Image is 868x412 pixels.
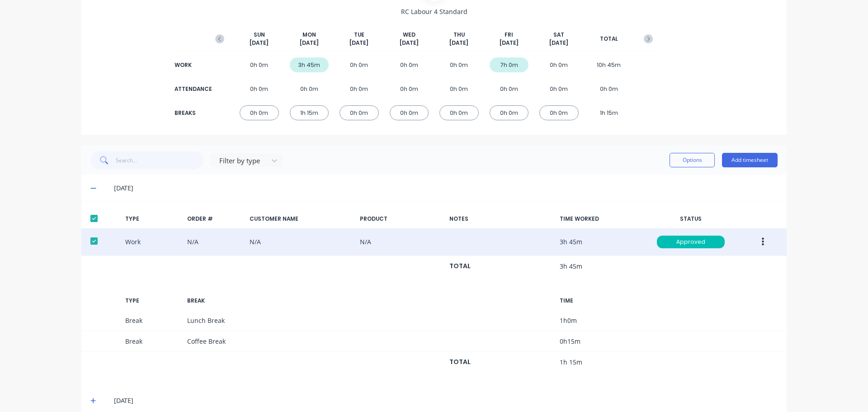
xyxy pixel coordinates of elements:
[250,39,269,47] span: [DATE]
[290,105,329,120] div: 1h 15m
[290,57,329,72] div: 3h 45m
[500,39,519,47] span: [DATE]
[539,81,579,96] div: 0h 0m
[175,85,211,93] div: ATTENDANCE
[670,153,715,167] button: Options
[125,215,180,223] div: TYPE
[125,297,180,305] div: TYPE
[449,39,468,47] span: [DATE]
[240,105,279,120] div: 0h 0m
[240,57,279,72] div: 0h 0m
[490,105,529,120] div: 0h 0m
[349,39,368,47] span: [DATE]
[187,297,242,305] div: BREAK
[490,57,529,72] div: 7h 0m
[539,105,579,120] div: 0h 0m
[449,215,552,223] div: NOTES
[650,215,732,223] div: STATUS
[114,183,778,193] div: [DATE]
[439,81,479,96] div: 0h 0m
[300,39,319,47] span: [DATE]
[290,81,329,96] div: 0h 0m
[114,396,778,406] div: [DATE]
[340,81,379,96] div: 0h 0m
[340,105,379,120] div: 0h 0m
[590,105,629,120] div: 1h 15m
[539,57,579,72] div: 0h 0m
[439,105,479,120] div: 0h 0m
[722,153,778,167] button: Add timesheet
[505,31,513,39] span: FRI
[400,39,419,47] span: [DATE]
[403,31,415,39] span: WED
[250,215,353,223] div: CUSTOMER NAME
[175,61,211,69] div: WORK
[657,236,725,248] div: Approved
[490,81,529,96] div: 0h 0m
[453,31,465,39] span: THU
[401,7,467,16] span: RC Labour 4 Standard
[254,31,265,39] span: SUN
[240,81,279,96] div: 0h 0m
[553,31,564,39] span: SAT
[549,39,568,47] span: [DATE]
[600,35,618,43] span: TOTAL
[187,215,242,223] div: ORDER #
[590,57,629,72] div: 10h 45m
[340,57,379,72] div: 0h 0m
[390,105,429,120] div: 0h 0m
[302,31,316,39] span: MON
[116,151,204,169] input: Search...
[560,215,642,223] div: TIME WORKED
[560,297,642,305] div: TIME
[360,215,442,223] div: PRODUCT
[175,109,211,117] div: BREAKS
[590,81,629,96] div: 0h 0m
[354,31,364,39] span: TUE
[390,57,429,72] div: 0h 0m
[390,81,429,96] div: 0h 0m
[439,57,479,72] div: 0h 0m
